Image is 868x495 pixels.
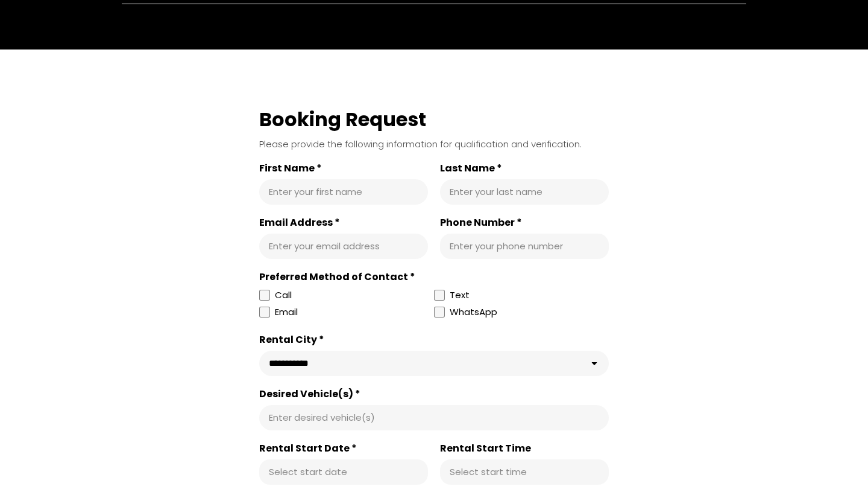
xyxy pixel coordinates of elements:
[259,138,609,150] div: Please provide the following information for qualification and verification.
[259,271,609,283] div: Preferred Method of Contact *
[259,334,609,346] div: Rental City *
[450,305,497,322] div: WhatsApp
[259,388,609,400] label: Desired Vehicle(s) *
[450,288,470,302] div: Text
[275,288,292,302] div: Call
[450,186,599,198] input: Last Name *
[259,351,609,376] select: Rental City *
[259,107,609,132] div: Booking Request
[440,442,609,455] label: Rental Start Time
[269,186,418,198] input: First Name *
[269,412,599,424] input: Desired Vehicle(s) *
[259,442,428,455] label: Rental Start Date *
[275,305,298,319] div: Email
[440,217,609,229] label: Phone Number *
[440,162,609,174] label: Last Name *
[269,240,418,252] input: Email Address *
[259,217,428,229] label: Email Address *
[259,162,428,174] label: First Name *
